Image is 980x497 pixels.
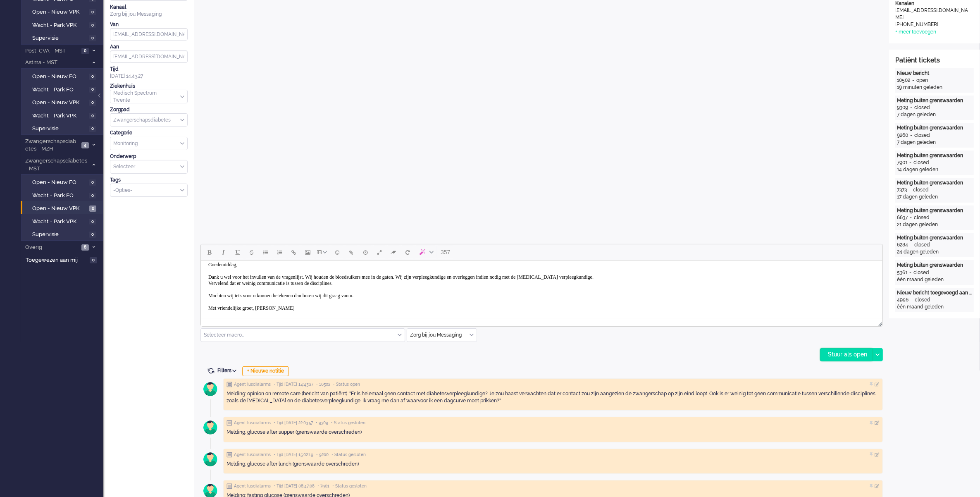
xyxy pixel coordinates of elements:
[316,382,330,387] span: • 10502
[32,205,87,213] span: Open - Nieuw VPK
[110,66,188,73] div: Tijd
[89,74,96,80] span: 0
[897,70,972,77] div: Nieuw bericht
[89,126,96,132] span: 0
[908,104,914,111] div: -
[110,43,188,50] div: Aan
[89,179,96,186] span: 0
[897,276,972,283] div: één maand geleden
[913,269,929,276] div: closed
[897,152,972,159] div: Meting buiten grenswaarden
[110,184,188,197] div: Select Tags
[200,417,221,438] img: avatar
[32,34,87,42] span: Supervisie
[441,249,450,256] span: 357
[897,262,972,269] div: Meting buiten grenswaarden
[331,420,365,426] span: • Status gesloten
[81,142,89,148] span: 4
[110,11,188,18] div: Zorg bij jou Messaging
[26,256,87,264] span: Toegewezen aan mij
[32,125,87,133] span: Supervisie
[90,257,97,263] span: 0
[897,104,908,111] div: 9309
[897,159,907,166] div: 7901
[24,72,103,81] a: Open - Nieuw FO 0
[110,106,188,113] div: Zorgpad
[81,48,89,54] span: 0
[32,73,87,81] span: Open - Nieuw FO
[897,248,972,256] div: 24 dagen geleden
[24,229,103,239] a: Supervisie 0
[227,420,232,426] img: ic_note_grey.svg
[32,99,87,107] span: Open - Nieuw VPK
[32,112,87,120] span: Wacht - Park VPK
[32,231,87,239] span: Supervisie
[875,319,882,326] div: Resize
[89,100,96,106] span: 0
[24,177,103,186] a: Open - Nieuw FO 0
[897,77,910,84] div: 10502
[897,289,972,296] div: Nieuw bericht toegevoegd aan gesprek
[24,59,88,67] span: Astma - MST
[914,132,930,139] div: closed
[259,245,273,259] button: Bullet list
[227,382,232,387] img: ic_note_grey.svg
[89,9,96,15] span: 0
[895,56,974,65] div: Patiënt tickets
[907,159,913,166] div: -
[24,244,79,251] span: Overig
[287,245,301,259] button: Insert/edit link
[301,245,315,259] button: Insert/edit image
[897,234,972,241] div: Meting buiten grenswaarden
[358,245,372,259] button: Delay message
[89,205,96,212] span: 2
[386,245,401,259] button: Clear formatting
[24,255,103,264] a: Toegewezen aan mij 0
[274,483,315,489] span: • Tijd [DATE] 08:47:08
[895,21,970,28] div: [PHONE_NUMBER]
[274,420,313,426] span: • Tijd [DATE] 22:03:57
[910,77,916,84] div: -
[24,191,103,200] a: Wacht - Park FO 0
[897,166,972,173] div: 14 dagen geleden
[344,245,358,259] button: Add attachment
[227,390,880,404] div: Melding: opinion on remote care (bericht van patiënt). "Er is helemaal geen contact met diabetesv...
[242,366,289,376] div: + Nieuwe notitie
[915,296,930,303] div: closed
[907,269,913,276] div: -
[200,449,221,470] img: avatar
[32,192,87,200] span: Wacht - Park FO
[897,194,972,201] div: 17 dagen geleden
[89,22,96,29] span: 0
[274,382,313,387] span: • Tijd [DATE] 14:43:27
[24,124,103,133] a: Supervisie 0
[331,452,366,458] span: • Status gesloten
[234,420,271,426] span: Agent lusciialarms
[897,207,972,214] div: Meting buiten grenswaarden
[908,241,914,248] div: -
[914,241,930,248] div: closed
[245,245,259,259] button: Strikethrough
[315,245,330,259] button: Table
[908,296,915,303] div: -
[89,113,96,119] span: 0
[897,221,972,228] div: 21 dagen geleden
[907,186,913,194] div: -
[32,22,87,29] span: Wacht - Park VPK
[332,483,367,489] span: • Status gesloten
[81,244,89,251] span: 6
[897,296,908,303] div: 4956
[200,379,221,399] img: avatar
[234,382,271,387] span: Agent lusciialarms
[234,483,271,489] span: Agent lusciialarms
[24,33,103,42] a: Supervisie 0
[110,4,188,11] div: Kanaal
[897,269,907,276] div: 5361
[89,87,96,93] span: 0
[227,429,880,436] div: Melding: glucose after supper (grenswaarde overschreden)
[415,245,437,259] button: AI
[32,218,87,226] span: Wacht - Park VPK
[897,111,972,118] div: 7 dagen geleden
[89,193,96,199] span: 0
[913,186,929,194] div: closed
